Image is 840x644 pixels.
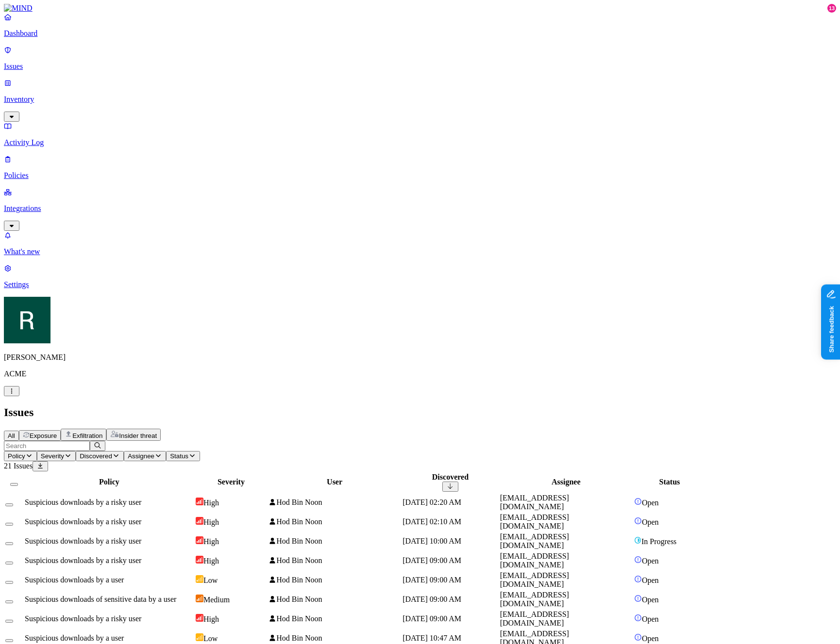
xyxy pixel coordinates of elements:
span: Suspicious downloads by a risky user [25,537,141,545]
span: Open [642,596,659,604]
span: Hod Bin Noon [276,614,322,623]
img: MIND [4,4,33,13]
span: Suspicious downloads by a user [25,634,124,642]
button: Select row [5,620,13,623]
span: Status [170,452,188,460]
span: Exfiltration [72,432,102,439]
img: status-open [634,614,642,622]
button: Select row [5,600,13,603]
a: Inventory [4,79,836,120]
a: Issues [4,46,836,71]
span: High [203,537,219,546]
a: Activity Log [4,122,836,147]
span: Discovered [80,452,112,460]
div: Assignee [500,478,632,486]
span: [DATE] 10:47 AM [403,634,461,642]
span: [EMAIL_ADDRESS][DOMAIN_NAME] [500,552,569,569]
span: Open [642,518,659,526]
span: Low [203,576,218,584]
span: [DATE] 09:00 AM [403,576,461,584]
span: [EMAIL_ADDRESS][DOMAIN_NAME] [500,532,569,549]
img: status-open [634,498,642,505]
span: Suspicious downloads by a risky user [25,614,141,623]
a: Settings [4,264,836,289]
span: High [203,499,219,507]
span: Hod Bin Noon [276,576,322,584]
div: User [269,478,401,486]
div: Severity [196,478,267,486]
img: severity-high [196,536,203,544]
img: status-in-progress [634,536,641,544]
a: Dashboard [4,13,836,38]
span: Suspicious downloads by a risky user [25,556,141,564]
span: Exposure [30,432,57,439]
button: Select row [5,542,13,545]
input: Search [4,441,90,451]
img: status-open [634,556,642,563]
div: Discovered [403,473,498,482]
span: Hod Bin Noon [276,537,322,545]
div: Status [634,478,705,486]
span: [EMAIL_ADDRESS][DOMAIN_NAME] [500,591,569,608]
span: Medium [203,596,230,604]
span: Insider threat [119,432,157,439]
img: severity-medium [196,595,203,602]
a: Policies [4,155,836,180]
span: Policy [8,452,25,460]
span: In Progress [641,537,676,546]
div: Policy [25,478,194,486]
span: Open [642,634,659,643]
img: status-open [634,575,642,583]
p: Activity Log [4,138,836,147]
span: Suspicious downloads by a user [25,576,124,584]
span: [EMAIL_ADDRESS][DOMAIN_NAME] [500,494,569,511]
p: ACME [4,370,836,378]
p: Inventory [4,95,836,104]
div: 13 [827,4,836,13]
span: Suspicious downloads of sensitive data by a user [25,595,176,603]
button: Select row [5,581,13,584]
span: High [203,615,219,623]
button: Select row [5,562,13,564]
img: status-open [634,633,642,641]
a: Integrations [4,188,836,229]
button: Select all [10,483,18,486]
img: Ron Rabinovich [4,297,50,343]
span: [EMAIL_ADDRESS][DOMAIN_NAME] [500,513,569,530]
h2: Issues [4,406,836,419]
img: status-open [634,595,642,602]
span: High [203,557,219,565]
p: Integrations [4,204,836,213]
span: Suspicious downloads by a risky user [25,517,141,526]
span: Hod Bin Noon [276,634,322,642]
img: status-open [634,517,642,525]
p: [PERSON_NAME] [4,353,836,362]
span: Open [642,557,659,565]
span: 21 Issues [4,462,33,470]
a: MIND [4,4,836,13]
span: Assignee [128,452,154,460]
span: Hod Bin Noon [276,498,322,506]
span: [EMAIL_ADDRESS][DOMAIN_NAME] [500,610,569,627]
span: Low [203,634,218,643]
img: severity-low [196,575,203,583]
span: [DATE] 02:10 AM [403,517,461,526]
span: Open [642,576,659,584]
span: Suspicious downloads by a risky user [25,498,141,506]
span: [EMAIL_ADDRESS][DOMAIN_NAME] [500,571,569,588]
span: High [203,518,219,526]
img: severity-high [196,614,203,622]
p: Dashboard [4,29,836,38]
span: Open [642,615,659,623]
span: Open [642,499,659,507]
p: Policies [4,171,836,180]
span: All [8,432,15,439]
button: Select row [5,503,13,506]
a: What's new [4,231,836,256]
span: [DATE] 09:00 AM [403,595,461,603]
img: severity-high [196,498,203,505]
p: What's new [4,247,836,256]
p: Settings [4,280,836,289]
span: [DATE] 09:00 AM [403,614,461,623]
span: Hod Bin Noon [276,595,322,603]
